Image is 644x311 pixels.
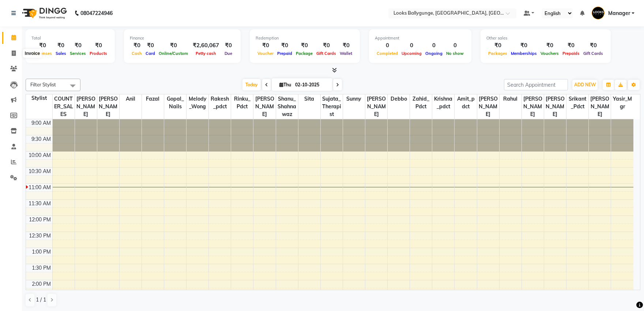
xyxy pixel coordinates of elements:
div: ₹0 [88,41,109,50]
b: 08047224946 [80,3,113,23]
span: 1 / 1 [36,296,46,304]
span: Sales [54,51,68,56]
input: Search Appointment [504,79,568,90]
span: Memberships [509,51,539,56]
span: [PERSON_NAME] [544,94,566,119]
img: Manager [592,7,605,19]
div: 1:30 PM [30,264,52,272]
div: Stylist [26,94,52,102]
div: ₹0 [157,41,190,50]
div: 12:30 PM [27,232,52,240]
div: 12:00 PM [27,216,52,224]
div: 10:00 AM [27,151,52,159]
span: Shanu_Shahnawaz [276,94,298,119]
span: Sita [298,94,320,104]
span: Vouchers [539,51,561,56]
span: [PERSON_NAME] [75,94,97,119]
span: Yasir_Mgr [611,94,633,111]
div: 9:00 AM [30,119,52,127]
span: Melody_Wong [187,94,208,111]
img: logo [19,3,69,23]
span: [PERSON_NAME] [97,94,119,119]
div: 11:30 AM [27,200,52,207]
div: 1:00 PM [30,248,52,256]
div: ₹0 [561,41,581,50]
div: 9:30 AM [30,135,52,143]
div: ₹0 [130,41,144,50]
div: ₹0 [275,41,294,50]
div: 0 [375,41,400,50]
span: Today [242,79,261,90]
div: 0 [400,41,423,50]
div: 11:00 AM [27,184,52,191]
span: [PERSON_NAME] [522,94,544,119]
div: ₹0 [486,41,509,50]
span: Petty cash [194,51,218,56]
div: 0 [423,41,444,50]
div: 10:30 AM [27,168,52,175]
div: ₹0 [31,41,54,50]
span: Wallet [338,51,354,56]
span: No show [444,51,466,56]
div: 2:00 PM [30,280,52,288]
span: Package [294,51,315,56]
span: Thu [278,82,293,87]
span: Voucher [256,51,275,56]
div: 0 [444,41,466,50]
span: anil [120,94,142,104]
span: Online/Custom [157,51,190,56]
div: ₹0 [315,41,338,50]
span: Completed [375,51,400,56]
span: Rakesh_pdct [209,94,231,111]
span: Krishna_pdct [432,94,454,111]
span: Srikant_Pdct [566,94,588,111]
div: Total [31,35,109,41]
div: ₹0 [144,41,157,50]
span: Products [88,51,109,56]
span: Rinku_Pdct [231,94,253,111]
div: ₹0 [509,41,539,50]
div: Redemption [256,35,354,41]
input: 2025-10-02 [293,79,329,90]
div: ₹0 [54,41,68,50]
span: sunny [343,94,365,104]
span: Debbo [388,94,410,104]
span: Prepaids [561,51,581,56]
span: COUNTER_SALES [53,94,75,119]
span: Packages [486,51,509,56]
div: ₹0 [222,41,235,50]
span: Sujata_Therapist [321,94,343,119]
span: [PERSON_NAME] [365,94,387,119]
span: Due [223,51,234,56]
button: ADD NEW [572,80,598,90]
div: Other sales [486,35,605,41]
span: amit_pdct [455,94,477,111]
div: ₹0 [581,41,605,50]
span: Gift Cards [581,51,605,56]
span: [PERSON_NAME] [477,94,499,119]
span: Card [144,51,157,56]
div: Finance [130,35,235,41]
span: Gift Cards [315,51,338,56]
span: Filter Stylist [30,82,56,87]
span: Upcoming [400,51,423,56]
span: [PERSON_NAME] [253,94,275,119]
div: ₹0 [539,41,561,50]
span: Services [68,51,88,56]
span: Ongoing [423,51,444,56]
span: Cash [130,51,144,56]
span: Gopal_Nails [164,94,186,111]
span: [PERSON_NAME] [589,94,611,119]
div: ₹0 [338,41,354,50]
div: ₹2,60,067 [190,41,222,50]
div: ₹0 [256,41,275,50]
span: Zahid_Pdct [410,94,432,111]
span: Manager [608,10,630,17]
div: Appointment [375,35,466,41]
div: ₹0 [294,41,315,50]
div: ₹0 [68,41,88,50]
span: Prepaid [275,51,294,56]
div: Invoice [23,49,42,58]
span: ADD NEW [574,82,596,87]
span: Fazal [142,94,164,104]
